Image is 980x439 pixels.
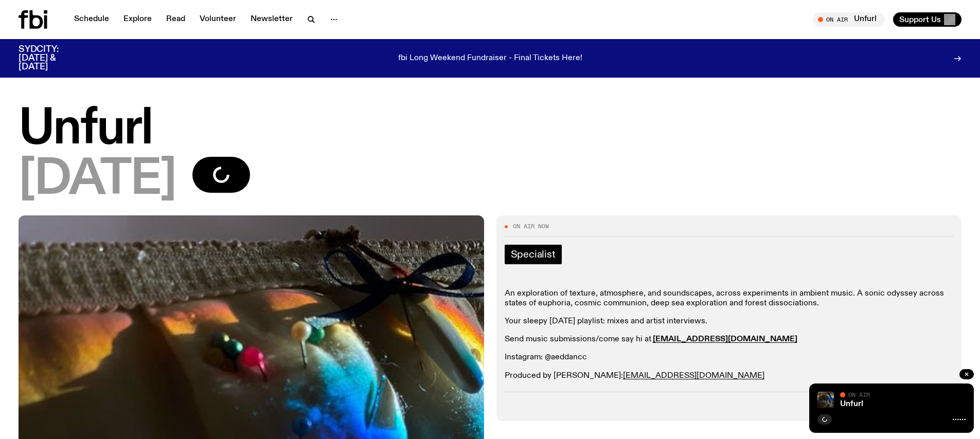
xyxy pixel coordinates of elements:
h1: Unfurl [19,106,961,153]
p: Produced by [PERSON_NAME]: [505,371,954,381]
p: An exploration of texture, atmosphere, and soundscapes, across experiments in ambient music. A so... [505,289,954,308]
p: Instagram: @aeddancc [505,353,954,362]
span: [DATE] [19,157,176,203]
a: Volunteer [193,12,242,27]
a: Schedule [68,12,115,27]
img: A piece of fabric is pierced by sewing pins with different coloured heads, a rainbow light is cas... [817,392,834,408]
a: Newsletter [244,12,299,27]
p: Send music submissions/come say hi at [505,335,954,344]
span: Specialist [511,249,556,260]
button: On AirUnfurl [813,12,885,27]
span: On Air [848,391,870,398]
button: Support Us [893,12,961,27]
a: [EMAIL_ADDRESS][DOMAIN_NAME] [653,335,797,343]
a: [EMAIL_ADDRESS][DOMAIN_NAME] [623,372,764,380]
a: Explore [117,12,158,27]
span: On Air Now [513,224,549,229]
p: Your sleepy [DATE] playlist: mixes and artist interviews. [505,317,954,326]
a: Read [160,12,191,27]
span: Support Us [899,15,941,24]
h3: SYDCITY: [DATE] & [DATE] [19,45,84,71]
a: Specialist [505,245,562,264]
p: fbi Long Weekend Fundraiser - Final Tickets Here! [398,54,582,63]
a: Unfurl [840,400,863,408]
